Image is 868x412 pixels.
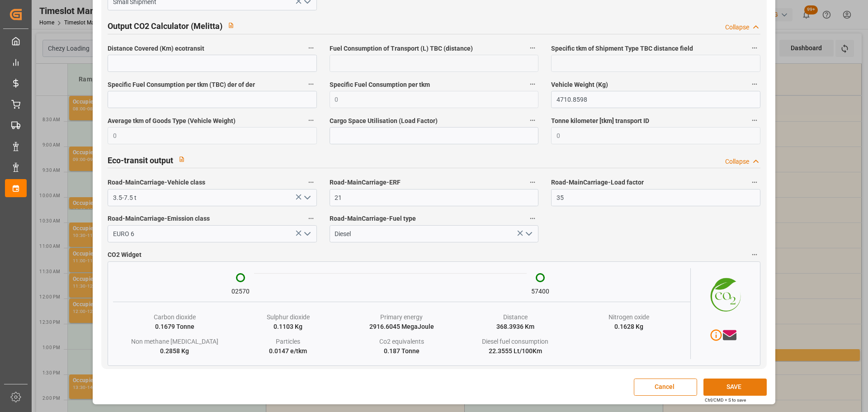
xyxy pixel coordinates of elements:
[527,213,538,224] button: Road-MainCarriage-Fuel type
[527,78,538,90] button: Specific Fuel Consumption per tkm
[614,322,643,331] div: 0.1628 Kg
[749,78,760,90] button: Vehicle Weight (Kg)
[154,313,196,322] div: Carbon dioxide
[305,176,317,188] button: Road-MainCarriage-Vehicle class
[551,80,608,90] span: Vehicle Weight (Kg)
[551,116,649,126] span: Tonne kilometer [tkm] transport ID
[108,20,222,32] h2: Output CO2 Calculator (Melitta)
[489,346,542,356] div: 22.3555 Lt/100Km
[300,191,313,205] button: open menu
[108,154,173,166] h2: Eco-transit output
[503,313,528,322] div: Distance
[691,268,755,318] img: CO2
[369,322,434,331] div: 2916.6045 MegaJoule
[482,337,548,346] div: Diesel fuel consumption
[380,313,423,322] div: Primary energy
[222,17,240,34] button: View description
[551,44,693,53] span: Specific tkm of Shipment Type TBC distance field
[330,44,473,53] span: Fuel Consumption of Transport (L) TBC (distance)
[527,176,538,188] button: Road-MainCarriage-ERF
[108,189,316,206] input: Type to search/select
[108,178,205,187] span: Road-MainCarriage-Vehicle class
[108,250,142,260] span: CO2 Widget
[527,114,538,126] button: Cargo Space Utilisation (Load Factor)
[276,337,300,346] div: Particles
[269,346,307,356] div: 0.0147 e/tkm
[160,346,189,356] div: 0.2858 Kg
[522,227,535,241] button: open menu
[231,287,250,296] div: 02570
[305,114,317,126] button: Average tkm of Goods Type (Vehicle Weight)
[108,116,236,126] span: Average tkm of Goods Type (Vehicle Weight)
[108,80,255,90] span: Specific Fuel Consumption per tkm (TBC) der of der
[384,346,420,356] div: 0.187 Tonne
[330,80,430,90] span: Specific Fuel Consumption per tkm
[330,225,538,242] input: Type to search/select
[725,23,749,32] div: Collapse
[330,116,438,126] span: Cargo Space Utilisation (Load Factor)
[551,178,644,187] span: Road-MainCarriage-Load factor
[305,213,317,224] button: Road-MainCarriage-Emission class
[300,227,313,241] button: open menu
[330,178,401,187] span: Road-MainCarriage-ERF
[155,322,194,331] div: 0.1679 Tonne
[705,397,746,403] div: Ctrl/CMD + S to save
[749,249,760,260] button: CO2 Widget
[131,337,218,346] div: Non methane [MEDICAL_DATA]
[305,42,317,54] button: Distance Covered (Km) ecotransit
[274,322,302,331] div: 0.1103 Kg
[173,151,190,168] button: View description
[108,44,204,53] span: Distance Covered (Km) ecotransit
[749,42,760,54] button: Specific tkm of Shipment Type TBC distance field
[634,379,697,396] button: Cancel
[527,42,538,54] button: Fuel Consumption of Transport (L) TBC (distance)
[330,214,416,223] span: Road-MainCarriage-Fuel type
[703,379,767,396] button: SAVE
[531,287,549,296] div: 57400
[749,176,760,188] button: Road-MainCarriage-Load factor
[305,78,317,90] button: Specific Fuel Consumption per tkm (TBC) der of der
[108,214,210,223] span: Road-MainCarriage-Emission class
[108,225,316,242] input: Type to search/select
[725,157,749,166] div: Collapse
[609,313,649,322] div: Nitrogen oxide
[496,322,534,331] div: 368.3936 Km
[749,114,760,126] button: Tonne kilometer [tkm] transport ID
[379,337,424,346] div: Co2 equivalents
[267,313,310,322] div: Sulphur dioxide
